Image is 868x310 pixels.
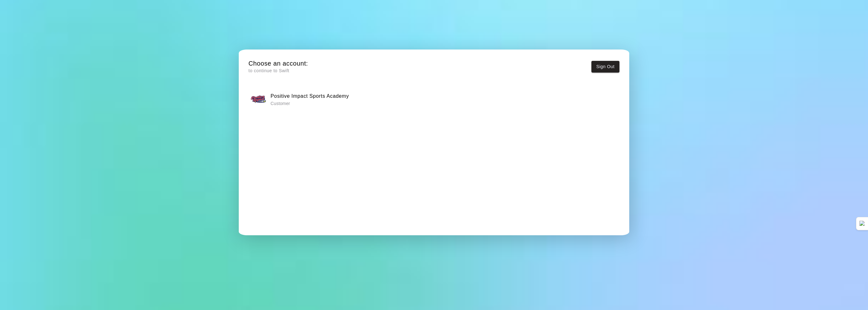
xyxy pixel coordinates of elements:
button: Sign Out [591,61,620,73]
h5: Choose an account: [249,59,308,68]
img: Detect Auto [859,221,865,226]
img: Positive Impact Sports Academy [250,91,266,107]
button: Positive Impact Sports AcademyPositive Impact Sports Academy Customer [249,89,619,109]
p: Customer [271,100,349,107]
p: to continue to Swift [249,67,308,74]
h6: Positive Impact Sports Academy [271,92,349,100]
